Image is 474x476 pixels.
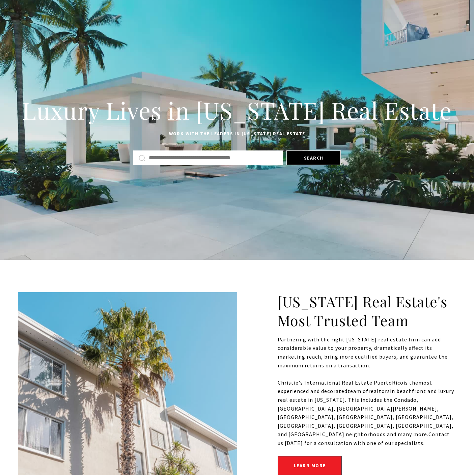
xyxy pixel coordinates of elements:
[278,292,456,330] h2: [US_STATE] Real Estate's Most Trusted Team
[18,292,237,475] img: a palm tree in front of a building
[18,95,456,125] h1: Luxury Lives in [US_STATE] Real Estate
[378,379,392,386] span: uerto
[286,150,341,165] button: Search
[278,335,456,448] p: Partnering with the right [US_STATE] real estate firm can add considerable value to your property...
[278,431,450,446] span: Contact us [DATE] for a consultation with one of our specialists.
[368,388,390,394] span: realtors
[18,130,456,138] p: Work with the leaders in [US_STATE] Real Estate
[278,456,342,475] a: Learn More
[396,379,403,386] span: ico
